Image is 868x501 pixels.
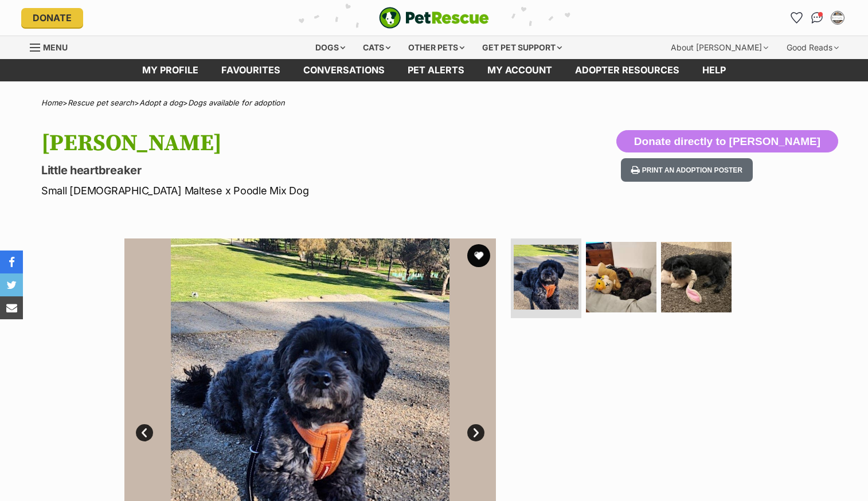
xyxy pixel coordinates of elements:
[43,42,68,52] span: Menu
[514,245,578,310] img: Photo of Romeo Valenti
[828,9,847,27] button: My account
[41,162,526,178] p: Little heartbreaker
[379,7,489,29] img: logo-e224e6f780fb5917bec1dbf3a21bbac754714ae5b6737aabdf751b685950b380.svg
[68,98,134,107] a: Rescue pet search
[355,36,398,59] div: Cats
[832,12,843,24] img: Kirsty Rice profile pic
[779,36,847,59] div: Good Reads
[379,7,489,29] a: PetRescue
[400,36,472,59] div: Other pets
[21,8,83,28] a: Donate
[139,98,183,107] a: Adopt a dog
[41,183,526,198] p: Small [DEMOGRAPHIC_DATA] Maltese x Poodle Mix Dog
[13,99,855,107] div: > > >
[307,36,353,59] div: Dogs
[586,242,656,312] img: Photo of Romeo Valenti
[131,59,210,81] a: My profile
[787,9,806,27] a: Favourites
[467,244,490,267] button: favourite
[41,130,526,156] h1: [PERSON_NAME]
[661,242,732,312] img: Photo of Romeo Valenti
[467,424,484,441] a: Next
[616,130,838,153] button: Donate directly to [PERSON_NAME]
[188,98,285,107] a: Dogs available for adoption
[808,9,826,27] a: Conversations
[564,59,691,81] a: Adopter resources
[292,59,396,81] a: conversations
[621,158,753,182] button: Print an adoption poster
[811,12,823,24] img: chat-41dd97257d64d25036548639549fe6c8038ab92f7586957e7f3b1b290dea8141.svg
[476,59,564,81] a: My account
[210,59,292,81] a: Favourites
[30,36,76,57] a: Menu
[787,9,847,27] ul: Account quick links
[691,59,737,81] a: Help
[396,59,476,81] a: Pet alerts
[136,424,153,441] a: Prev
[474,36,570,59] div: Get pet support
[41,98,62,107] a: Home
[663,36,776,59] div: About [PERSON_NAME]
